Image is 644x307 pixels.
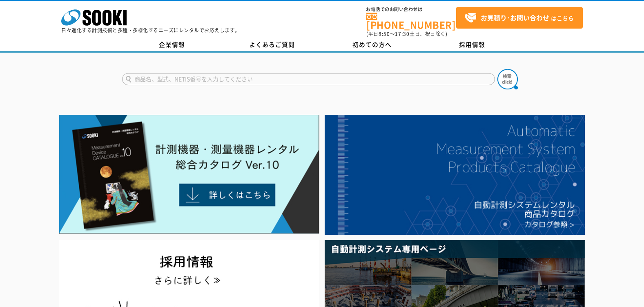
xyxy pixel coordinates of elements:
[464,12,574,24] span: はこちら
[497,69,518,89] img: btn_search.png
[481,13,549,22] strong: お見積り･お問い合わせ
[61,28,240,33] p: 日々進化する計測技術と多種・多様化するニーズにレンタルでお応えします。
[322,39,422,51] a: 初めての方へ
[395,30,410,38] span: 17:30
[352,40,392,49] span: 初めての方へ
[366,7,456,12] span: お電話でのお問い合わせは
[59,115,319,234] img: Catalog Ver10
[122,73,495,85] input: 商品名、型式、NETIS番号を入力してください
[366,30,447,38] span: (平日 ～ 土日、祝日除く)
[422,39,522,51] a: 採用情報
[325,115,585,235] img: 自動計測システムカタログ
[122,39,222,51] a: 企業情報
[222,39,322,51] a: よくあるご質問
[456,7,583,29] a: お見積り･お問い合わせはこちら
[366,13,456,29] a: [PHONE_NUMBER]
[379,30,390,38] span: 8:50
